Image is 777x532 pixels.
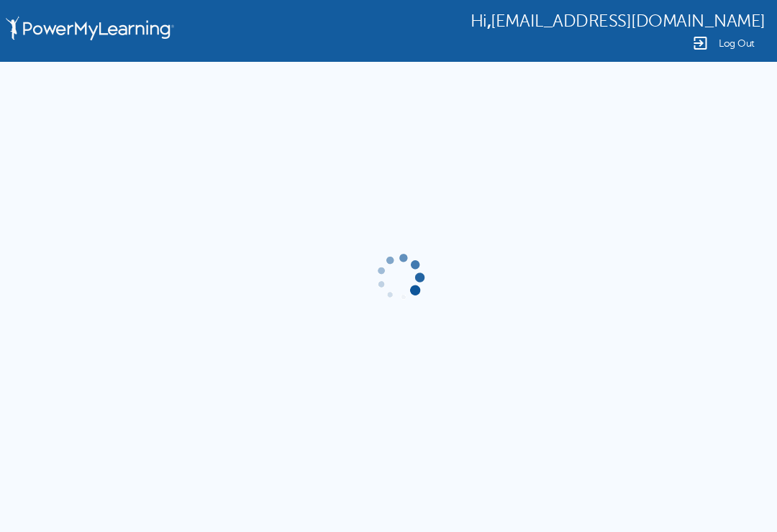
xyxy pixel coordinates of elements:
[719,38,755,49] span: Log Out
[691,35,709,52] img: Logout Icon
[491,12,765,31] span: [EMAIL_ADDRESS][DOMAIN_NAME]
[471,10,765,31] div: ,
[373,251,427,304] img: gif-load2.gif
[471,12,487,31] span: Hi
